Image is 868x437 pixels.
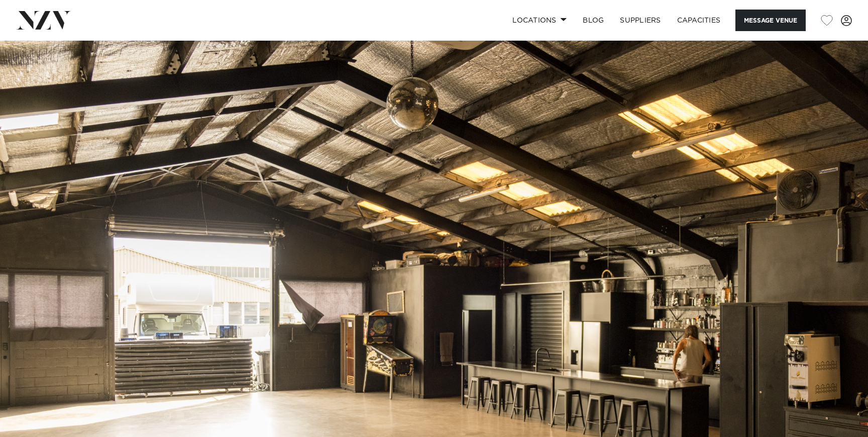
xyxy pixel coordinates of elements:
img: nzv-logo.png [16,11,71,29]
a: SUPPLIERS [612,10,669,31]
a: Capacities [669,10,729,31]
a: Locations [504,10,575,31]
a: BLOG [575,10,612,31]
button: Message Venue [735,10,806,31]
